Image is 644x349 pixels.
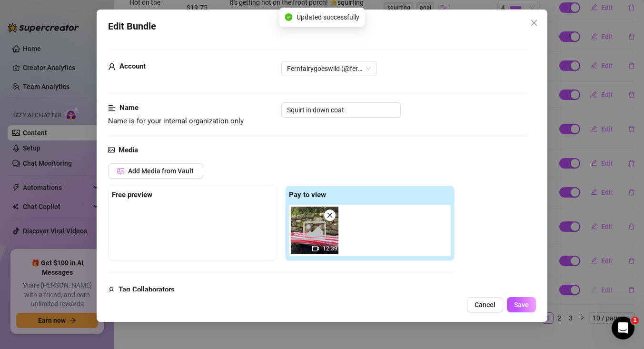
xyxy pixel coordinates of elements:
strong: Free preview [112,190,152,199]
span: check-circle [285,13,293,21]
span: user [108,61,116,72]
span: close [327,212,333,219]
span: 12:39 [323,245,337,252]
iframe: Intercom live chat [612,317,634,339]
span: picture [118,168,124,174]
span: Fernfairygoeswild (@fernfairygoeswildvip) [287,61,371,76]
span: user [108,284,115,296]
button: Close [526,15,542,30]
span: video-camera [312,245,319,252]
button: Cancel [467,297,503,312]
span: Edit Bundle [108,19,156,34]
button: Add Media from Vault [108,163,203,179]
span: Add Media from Vault [128,167,194,175]
strong: Media [119,146,138,154]
span: Name is for your internal organization only [108,117,244,125]
strong: Name [119,103,139,112]
strong: Tag Collaborators [119,285,175,294]
span: close [530,19,538,27]
button: Save [507,297,536,312]
span: Save [514,301,529,309]
span: align-left [108,102,116,114]
span: Cancel [475,301,495,309]
strong: Pay to view [289,190,326,199]
strong: Account [119,62,146,70]
span: Updated successfully [297,12,359,22]
span: picture [108,145,115,156]
span: Close [526,19,542,27]
input: Enter a name [281,102,401,118]
div: 12:39 [291,207,338,254]
span: 1 [631,317,639,324]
